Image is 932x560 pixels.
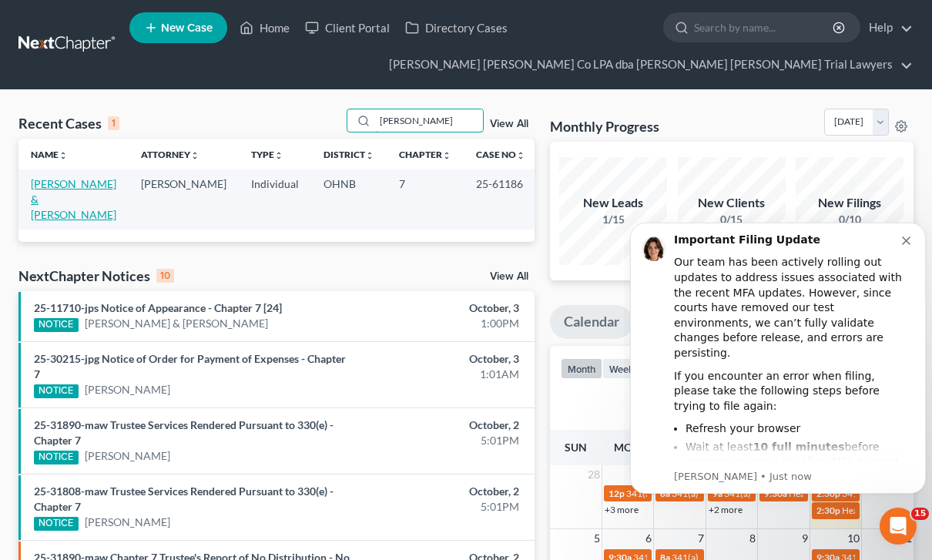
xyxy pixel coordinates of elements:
[608,488,625,499] span: 12p
[108,116,119,130] div: 1
[387,169,464,229] td: 7
[85,316,268,331] a: [PERSON_NAME] & [PERSON_NAME]
[156,269,174,283] div: 10
[85,515,170,530] a: [PERSON_NAME]
[592,529,602,548] span: 5
[559,194,667,212] div: New Leads
[34,418,334,447] a: 25-31890-maw Trustee Services Rendered Pursuant to 330(e) - Chapter 7
[476,149,525,160] a: Case Nounfold_more
[18,267,174,285] div: NextChapter Notices
[602,358,641,379] button: week
[297,14,397,42] a: Client Portal
[516,151,525,160] i: unfold_more
[365,151,374,160] i: unfold_more
[34,318,79,332] div: NOTICE
[605,504,639,515] a: +3 more
[694,13,835,42] input: Search by name...
[911,508,929,520] span: 15
[464,169,538,229] td: 25-61186
[85,382,170,397] a: [PERSON_NAME]
[561,358,602,379] button: month
[614,441,641,454] span: Mon
[34,451,79,464] div: NOTICE
[565,441,587,454] span: Sun
[367,367,519,382] div: 1:01AM
[624,203,932,552] iframe: Intercom notifications message
[678,194,786,212] div: New Clients
[490,119,528,129] a: View All
[239,169,311,229] td: Individual
[367,316,519,331] div: 1:00PM
[442,151,451,160] i: unfold_more
[324,149,374,160] a: Districtunfold_more
[586,465,602,484] span: 28
[190,151,199,160] i: unfold_more
[311,169,387,229] td: OHNB
[34,517,79,531] div: NOTICE
[861,14,913,42] a: Help
[34,485,334,513] a: 25-31808-maw Trustee Services Rendered Pursuant to 330(e) - Chapter 7
[85,448,170,464] a: [PERSON_NAME]
[251,149,283,160] a: Typeunfold_more
[550,117,659,136] h3: Monthly Progress
[34,301,282,314] a: 25-11710-jps Notice of Appearance - Chapter 7 [24]
[59,151,68,160] i: unfold_more
[375,109,483,132] input: Search by name...
[490,271,528,282] a: View All
[367,417,519,433] div: October, 2
[31,177,116,221] a: [PERSON_NAME] & [PERSON_NAME]
[381,51,913,79] a: [PERSON_NAME] [PERSON_NAME] Co LPA dba [PERSON_NAME] [PERSON_NAME] Trial Lawyers
[232,14,297,42] a: Home
[880,508,917,545] iframe: Intercom live chat
[367,484,519,499] div: October, 2
[129,169,239,229] td: [PERSON_NAME]
[274,151,283,160] i: unfold_more
[18,114,119,132] div: Recent Cases
[559,212,667,227] div: 1/15
[399,149,451,160] a: Chapterunfold_more
[367,499,519,515] div: 5:01PM
[141,149,199,160] a: Attorneyunfold_more
[34,352,346,381] a: 25-30215-jpg Notice of Order for Payment of Expenses - Chapter 7
[34,384,79,398] div: NOTICE
[367,351,519,367] div: October, 3
[31,149,68,160] a: Nameunfold_more
[796,194,904,212] div: New Filings
[161,22,213,34] span: New Case
[550,305,633,339] a: Calendar
[397,14,515,42] a: Directory Cases
[367,433,519,448] div: 5:01PM
[367,300,519,316] div: October, 3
